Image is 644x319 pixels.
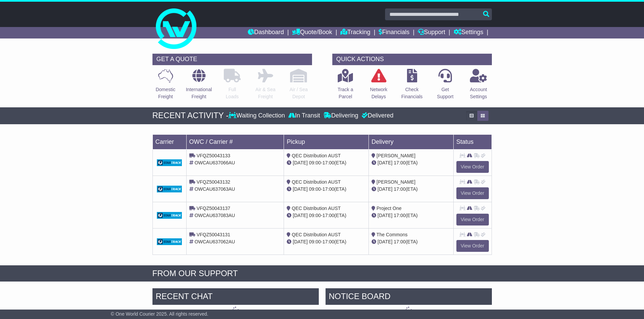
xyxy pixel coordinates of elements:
div: - (ETA) [287,212,366,219]
a: AccountSettings [470,69,487,104]
p: Track a Parcel [338,86,353,100]
span: [DATE] [378,239,392,244]
td: Status [453,134,492,149]
span: OWCAU637083AU [194,213,235,218]
a: View Order [456,187,489,199]
span: [DATE] [293,213,308,218]
span: 09:00 [309,186,321,192]
p: Air & Sea Freight [256,86,276,100]
span: OWCAU637066AU [194,160,235,165]
span: 17:00 [323,186,334,192]
a: Support [418,27,445,38]
a: Tracking [340,27,370,38]
span: [DATE] [293,239,308,244]
span: QEC Distribution AUST [292,232,341,237]
a: Dashboard [248,27,284,38]
div: Delivering [322,112,360,119]
span: [DATE] [378,186,392,192]
span: [PERSON_NAME] [377,179,415,185]
a: View Order [456,161,489,173]
p: International Freight [186,86,212,100]
p: Account Settings [470,86,487,100]
div: - (ETA) [287,159,366,166]
div: - (ETA) [287,186,366,193]
p: Domestic Freight [156,86,175,100]
a: GetSupport [436,69,454,104]
div: - (ETA) [287,238,366,245]
span: 17:00 [394,239,406,244]
a: Financials [379,27,409,38]
a: DomesticFreight [155,69,175,104]
span: [DATE] [378,160,392,165]
a: View Order [456,214,489,225]
span: QEC Distribution AUST [292,153,341,158]
span: © One World Courier 2025. All rights reserved. [111,311,209,317]
span: QEC Distribution AUST [292,179,341,185]
div: QUICK ACTIONS [332,54,492,65]
span: 09:00 [309,160,321,165]
div: NOTICE BOARD [326,288,492,307]
span: 17:00 [394,186,406,192]
span: VFQZ50043133 [196,153,230,158]
span: VFQZ50043132 [196,179,230,185]
td: Delivery [368,134,453,149]
img: GetCarrierServiceDarkLogo [157,159,182,166]
span: VFQZ50043137 [196,206,230,211]
div: (ETA) [372,186,451,193]
a: View Order [456,240,489,252]
span: 17:00 [394,213,406,218]
a: InternationalFreight [186,69,212,104]
div: (ETA) [372,238,451,245]
span: QEC Distribution AUST [292,206,341,211]
p: Air / Sea Depot [290,86,308,100]
div: RECENT CHAT [152,288,319,307]
p: Check Financials [401,86,423,100]
span: [DATE] [378,213,392,218]
div: (ETA) [372,159,451,166]
span: [PERSON_NAME] [377,153,415,158]
a: Settings [454,27,483,38]
span: OWCAU637063AU [194,186,235,192]
div: (ETA) [372,212,451,219]
img: GetCarrierServiceDarkLogo [157,238,182,245]
span: 17:00 [394,160,406,165]
span: 09:00 [309,239,321,244]
span: VFQZ50043131 [196,232,230,237]
td: Pickup [284,134,369,149]
p: Full Loads [224,86,241,100]
span: 09:00 [309,213,321,218]
a: CheckFinancials [401,69,423,104]
div: GET A QUOTE [152,54,312,65]
div: FROM OUR SUPPORT [152,269,492,278]
td: Carrier [152,134,186,149]
span: OWCAU637062AU [194,239,235,244]
span: 17:00 [323,213,334,218]
img: GetCarrierServiceDarkLogo [157,186,182,192]
span: [DATE] [293,186,308,192]
p: Network Delays [370,86,387,100]
a: Track aParcel [337,69,354,104]
span: Project One [377,206,402,211]
a: NetworkDelays [369,69,387,104]
span: The Commons [377,232,408,237]
div: RECENT ACTIVITY - [152,111,229,121]
div: Waiting Collection [229,112,286,119]
span: 17:00 [323,239,334,244]
span: [DATE] [293,160,308,165]
td: OWC / Carrier # [186,134,284,149]
a: Quote/Book [292,27,332,38]
div: Delivered [360,112,393,119]
img: GetCarrierServiceDarkLogo [157,212,182,219]
p: Get Support [437,86,453,100]
span: 17:00 [323,160,334,165]
div: In Transit [287,112,322,119]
